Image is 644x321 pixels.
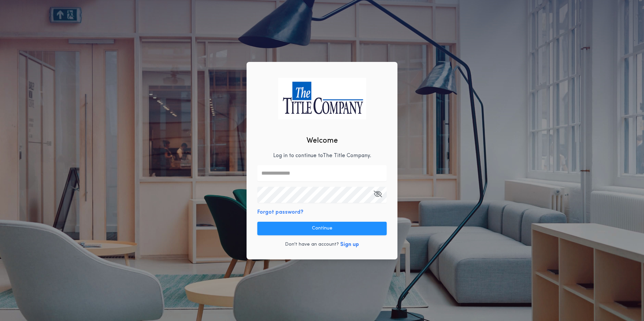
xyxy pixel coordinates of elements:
[273,152,371,160] p: Log in to continue to The Title Company .
[257,222,387,235] button: Continue
[307,135,338,146] h2: Welcome
[340,241,359,249] button: Sign up
[278,78,366,119] img: logo
[257,208,303,216] button: Forgot password?
[285,241,339,248] p: Don't have an account?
